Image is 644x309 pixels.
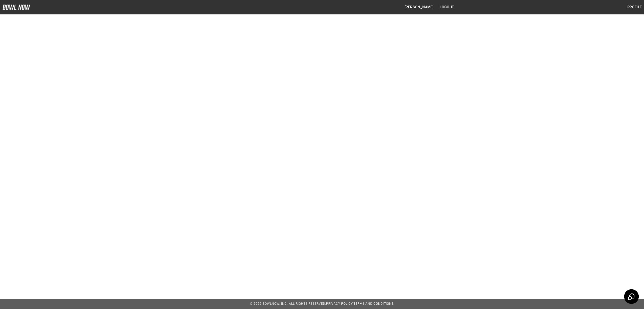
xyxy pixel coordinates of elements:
button: [PERSON_NAME] [403,3,436,12]
button: Profile [625,3,644,12]
a: Privacy Policy [326,302,353,305]
span: © 2022 BowlNow, Inc. All Rights Reserved. [250,302,326,305]
img: logo [3,5,30,10]
button: Logout [438,3,456,12]
a: Terms and Conditions [354,302,394,305]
